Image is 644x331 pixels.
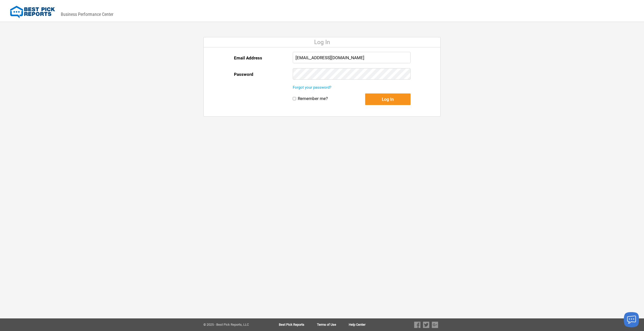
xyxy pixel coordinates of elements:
[203,323,263,326] div: © 2025 - Best Pick Reports, LLC
[365,93,411,105] button: Log In
[317,323,349,326] a: Terms of Use
[624,312,639,327] button: Launch chat
[298,96,328,101] label: Remember me?
[279,323,317,326] a: Best Pick Reports
[234,68,253,80] label: Password
[204,37,440,47] div: Log In
[234,52,262,64] label: Email Address
[293,85,331,90] a: Forgot your password?
[10,6,55,18] img: Best Pick Reports Logo
[349,323,365,326] a: Help Center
